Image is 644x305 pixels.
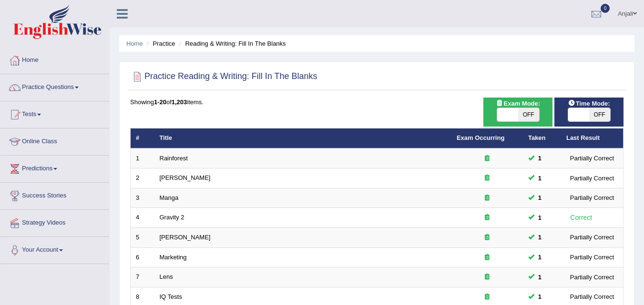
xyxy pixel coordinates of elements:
[0,101,109,125] a: Tests
[534,193,545,203] span: You can still take this question
[566,272,618,282] div: Partially Correct
[566,193,618,203] div: Partially Correct
[457,253,518,262] div: Exam occurring question
[457,293,518,302] div: Exam occurring question
[534,232,545,242] span: You can still take this question
[126,40,143,47] a: Home
[160,293,182,300] a: IQ Tests
[172,98,187,106] b: 1,203
[534,272,545,282] span: You can still take this question
[601,4,610,13] span: 0
[0,47,109,71] a: Home
[566,292,618,302] div: Partially Correct
[160,194,179,201] a: Manga
[534,173,545,183] span: You can still take this question
[131,168,154,188] td: 2
[534,153,545,163] span: You can still take this question
[534,252,545,262] span: You can still take this question
[457,233,518,242] div: Exam occurring question
[564,98,614,108] span: Time Mode:
[566,252,618,262] div: Partially Correct
[566,153,618,163] div: Partially Correct
[457,134,504,141] a: Exam Occurring
[130,98,624,107] div: Showing of items.
[518,108,539,121] span: OFF
[534,213,545,223] span: You can still take this question
[566,173,618,183] div: Partially Correct
[457,174,518,183] div: Exam occurring question
[0,156,109,179] a: Predictions
[131,247,154,267] td: 6
[483,98,552,127] div: Show exams occurring in exams
[457,194,518,203] div: Exam occurring question
[534,292,545,302] span: You can still take this question
[0,210,109,234] a: Strategy Videos
[160,234,211,241] a: [PERSON_NAME]
[523,128,561,148] th: Taken
[144,39,175,48] li: Practice
[131,208,154,228] td: 4
[160,254,187,261] a: Marketing
[566,232,618,242] div: Partially Correct
[0,128,109,152] a: Online Class
[177,39,286,48] li: Reading & Writing: Fill In The Blanks
[589,108,610,121] span: OFF
[160,174,211,181] a: [PERSON_NAME]
[130,69,317,84] h2: Practice Reading & Writing: Fill In The Blanks
[160,214,184,221] a: Gravity 2
[561,128,624,148] th: Last Result
[160,273,173,280] a: Lens
[131,148,154,168] td: 1
[154,98,166,106] b: 1-20
[154,128,451,148] th: Title
[457,213,518,222] div: Exam occurring question
[0,237,109,261] a: Your Account
[566,212,596,223] div: Correct
[131,267,154,287] td: 7
[0,74,109,98] a: Practice Questions
[457,154,518,163] div: Exam occurring question
[0,183,109,207] a: Success Stories
[160,155,188,162] a: Rainforest
[131,128,154,148] th: #
[457,273,518,282] div: Exam occurring question
[131,228,154,248] td: 5
[492,98,543,108] span: Exam Mode:
[131,188,154,208] td: 3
